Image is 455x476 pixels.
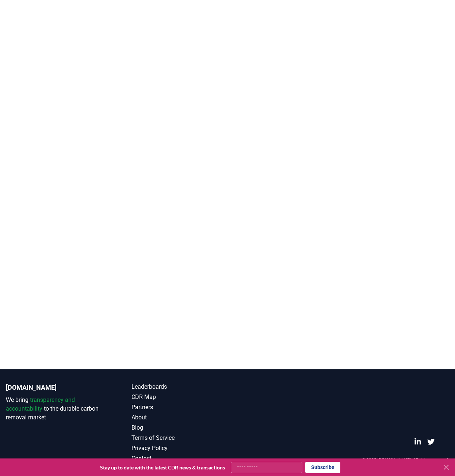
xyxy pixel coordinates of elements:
p: [DOMAIN_NAME] [6,382,102,393]
a: Twitter [427,438,435,445]
a: About [131,413,228,422]
a: Leaderboards [131,382,228,391]
span: transparency and accountability [6,396,75,412]
a: Contact [131,454,228,463]
a: Terms of Service [131,434,228,442]
a: CDR Map [131,393,228,401]
a: Privacy Policy [131,444,228,453]
a: LinkedIn [414,438,421,445]
p: We bring to the durable carbon removal market [6,396,102,422]
a: Partners [131,403,228,412]
a: Blog [131,423,228,432]
p: © 2025 [DOMAIN_NAME]. All rights reserved. [362,457,449,463]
